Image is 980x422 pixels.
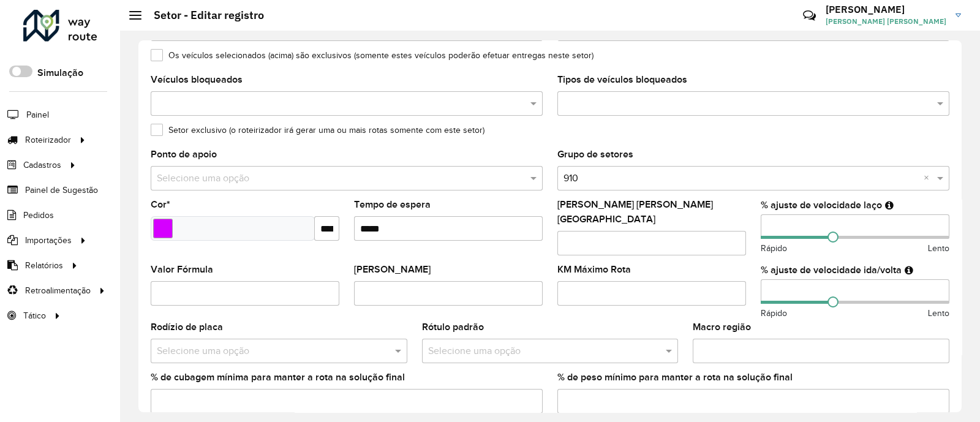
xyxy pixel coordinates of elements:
span: Lento [928,307,949,320]
label: [PERSON_NAME] [PERSON_NAME][GEOGRAPHIC_DATA] [557,197,746,227]
label: Rodízio de placa [151,320,223,334]
span: Importações [25,234,72,247]
span: Roteirizador [25,134,71,146]
span: Rápido [761,307,787,320]
span: Lento [928,242,949,255]
span: Retroalimentação [25,284,91,297]
h2: Setor - Editar registro [141,9,264,22]
span: Pedidos [23,209,54,222]
em: Ajuste de velocidade do veículo entre clientes [885,200,894,210]
label: Setor exclusivo (o roteirizador irá gerar uma ou mais rotas somente com este setor) [151,124,484,137]
label: % de cubagem mínima para manter a rota na solução final [151,370,405,385]
label: Ponto de apoio [151,147,217,162]
span: Cadastros [23,159,61,171]
label: [PERSON_NAME] [354,262,431,277]
label: % ajuste de velocidade ida/volta [761,263,902,277]
label: Macro região [693,320,751,334]
label: % ajuste de velocidade laço [761,198,882,213]
label: Valor Fórmula [151,262,213,277]
label: Veículos bloqueados [151,72,243,87]
span: Relatórios [25,259,63,272]
input: Select a color [153,219,173,238]
a: Contato Rápido [796,2,823,29]
em: Ajuste de velocidade do veículo entre a saída do depósito até o primeiro cliente e a saída do últ... [905,265,913,275]
label: Grupo de setores [557,147,633,162]
label: Tipos de veículos bloqueados [557,72,687,87]
span: Clear all [924,171,934,186]
label: KM Máximo Rota [557,262,631,277]
label: % de peso mínimo para manter a rota na solução final [557,370,793,385]
label: Rótulo padrão [422,320,484,334]
span: [PERSON_NAME] [PERSON_NAME] [826,16,946,27]
label: Cor [151,197,170,212]
h3: [PERSON_NAME] [826,4,946,15]
span: Tático [23,309,46,322]
span: Painel de Sugestão [25,184,98,197]
span: Rápido [761,242,787,255]
label: Simulação [37,66,83,80]
span: Painel [26,108,49,121]
label: Os veículos selecionados (acima) são exclusivos (somente estes veículos poderão efetuar entregas ... [151,49,594,62]
label: Tempo de espera [354,197,431,212]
